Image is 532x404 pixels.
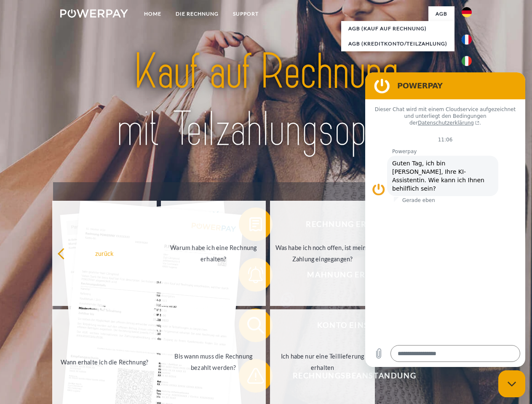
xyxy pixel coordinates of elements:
[341,36,454,51] a: AGB (Kreditkonto/Teilzahlung)
[275,242,370,265] div: Was habe ich noch offen, ist meine Zahlung eingegangen?
[462,7,472,17] img: de
[137,6,168,21] a: Home
[275,351,370,373] div: Ich habe nur eine Teillieferung erhalten
[462,56,472,66] img: it
[57,356,152,367] div: Wann erhalte ich die Rechnung?
[341,21,454,36] a: AGB (Kauf auf Rechnung)
[60,9,128,18] img: logo-powerpay-white.svg
[365,72,525,367] iframe: Messaging-Fenster
[166,242,261,265] div: Warum habe ich eine Rechnung erhalten?
[498,370,525,397] iframe: Schaltfläche zum Öffnen des Messaging-Fensters; Konversation läuft
[270,201,375,306] a: Was habe ich noch offen, ist meine Zahlung eingegangen?
[166,351,261,373] div: Bis wann muss die Rechnung bezahlt werden?
[428,6,454,21] a: agb
[226,6,266,21] a: SUPPORT
[57,247,152,259] div: zurück
[462,35,472,45] img: fr
[168,6,226,21] a: DIE RECHNUNG
[80,40,452,161] img: title-powerpay_de.svg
